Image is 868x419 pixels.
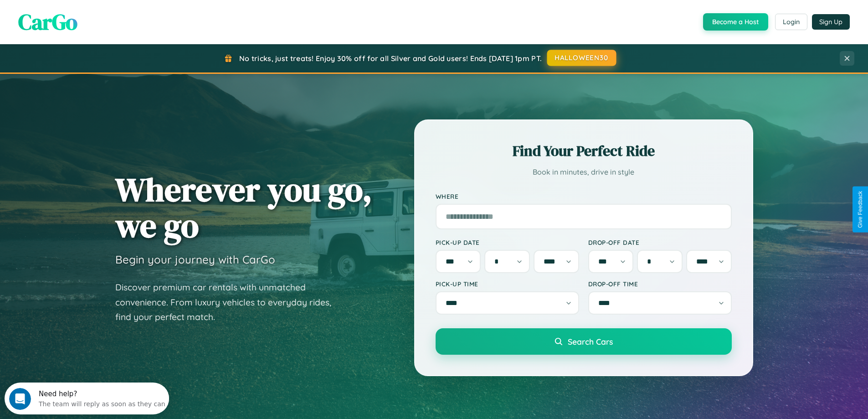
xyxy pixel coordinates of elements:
[436,238,579,246] label: Pick-up Date
[4,4,169,29] div: Open Intercom Messenger
[812,14,850,30] button: Sign Up
[857,191,863,228] div: Give Feedback
[436,192,732,200] label: Where
[588,238,732,246] label: Drop-off Date
[436,328,732,355] button: Search Cars
[34,15,161,25] div: The team will reply as soon as they can
[547,50,616,66] button: HALLOWEEN30
[115,280,343,325] p: Discover premium car rentals with unmatched convenience. From luxury vehicles to everyday rides, ...
[239,54,542,63] span: No tricks, just treats! Enjoy 30% off for all Silver and Gold users! Ends [DATE] 1pm PT.
[115,253,275,266] h3: Begin your journey with CarGo
[34,8,161,15] div: Need help?
[588,280,732,288] label: Drop-off Time
[115,171,372,243] h1: Wherever you go, we go
[436,141,732,161] h2: Find Your Perfect Ride
[703,13,768,31] button: Become a Host
[18,7,77,37] span: CarGo
[775,14,807,30] button: Login
[568,336,613,347] span: Search Cars
[9,388,31,410] iframe: Intercom live chat
[436,280,579,288] label: Pick-up Time
[5,383,169,414] iframe: Intercom live chat discovery launcher
[436,166,732,179] p: Book in minutes, drive in style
